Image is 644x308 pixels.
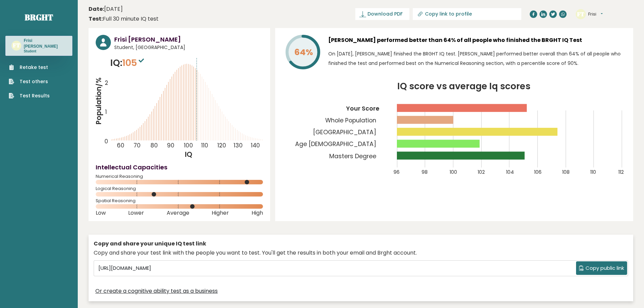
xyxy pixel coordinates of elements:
tspan: Population/% [94,77,103,125]
tspan: 112 [618,169,624,175]
h3: Frisi [PERSON_NAME] [24,38,66,49]
p: IQ: [110,56,146,70]
h3: [PERSON_NAME] performed better than 64% of all people who finished the BRGHT IQ Test [328,35,626,46]
tspan: [GEOGRAPHIC_DATA] [313,128,376,136]
tspan: 120 [217,141,226,149]
tspan: 102 [478,169,485,175]
a: Download PDF [355,8,409,20]
tspan: 100 [450,169,457,175]
tspan: Whole Population [325,116,376,124]
button: Copy public link [576,261,627,275]
span: Lower [128,212,144,214]
text: FT [13,42,20,49]
tspan: 100 [184,141,193,149]
div: Full 30 minute IQ test [89,15,159,23]
tspan: 70 [134,141,141,149]
p: On [DATE], [PERSON_NAME] finished the BRGHT IQ test. [PERSON_NAME] performed better overall than ... [328,49,626,68]
tspan: 0 [104,137,108,145]
span: Numerical Reasoning [96,175,263,178]
span: High [252,212,263,214]
h3: Frisi [PERSON_NAME] [114,35,263,44]
b: Test: [89,15,103,23]
tspan: 1 [105,108,107,116]
tspan: 90 [167,141,174,149]
div: Copy and share your test link with the people you want to test. You'll get the results in both yo... [94,249,628,257]
span: Copy public link [586,264,624,272]
tspan: 2 [105,79,108,87]
span: Download PDF [367,10,403,18]
tspan: Masters Degree [329,152,376,160]
tspan: 140 [251,141,260,149]
tspan: 104 [506,169,514,175]
span: Student, [GEOGRAPHIC_DATA] [114,44,263,51]
button: Frisi [588,11,603,18]
span: Low [96,212,106,214]
time: [DATE] [89,5,123,13]
tspan: Your Score [346,104,379,113]
span: 105 [122,56,146,69]
span: Spatial Reasoning [96,199,263,202]
a: Test others [9,78,50,85]
tspan: 60 [117,141,124,149]
tspan: IQ [185,150,193,159]
tspan: 130 [234,141,243,149]
p: Student [24,49,66,54]
a: Test Results [9,92,50,99]
tspan: 80 [150,141,158,149]
tspan: Age [DEMOGRAPHIC_DATA] [295,140,376,148]
tspan: 108 [562,169,570,175]
div: Copy and share your unique IQ test link [94,240,628,248]
text: FT [577,10,585,18]
tspan: IQ score vs average Iq scores [397,80,530,92]
tspan: 98 [422,169,428,175]
tspan: 106 [534,169,542,175]
h4: Intellectual Capacities [96,163,263,172]
a: Brght [25,12,53,23]
span: Higher [212,212,229,214]
tspan: 96 [393,169,400,175]
tspan: 110 [201,141,208,149]
b: Date: [89,5,104,13]
a: Retake test [9,64,50,71]
tspan: 110 [590,169,596,175]
tspan: 64% [294,46,313,58]
span: Logical Reasoning [96,187,263,190]
span: Average [167,212,189,214]
a: Or create a cognitive ability test as a business [95,287,218,295]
